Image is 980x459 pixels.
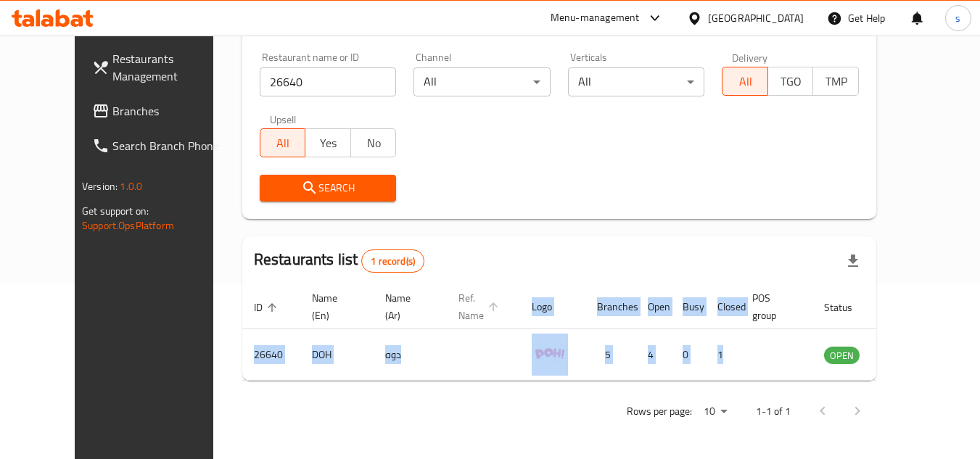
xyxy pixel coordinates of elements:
[82,177,118,196] span: Version:
[708,10,804,26] div: [GEOGRAPHIC_DATA]
[385,289,429,324] span: Name (Ar)
[260,67,397,96] input: Search for restaurant name or ID..
[112,50,227,85] span: Restaurants Management
[357,133,391,154] span: No
[81,128,239,163] a: Search Branch Phone
[254,249,424,273] h2: Restaurants list
[698,401,733,423] div: Rows per page:
[242,329,300,381] td: 26640
[824,299,871,316] span: Status
[270,114,297,124] label: Upsell
[836,244,870,278] div: Export file
[568,67,705,96] div: All
[774,71,808,92] span: TGO
[300,329,374,381] td: DOH
[120,177,142,196] span: 1.0.0
[636,329,671,381] td: 4
[260,128,306,157] button: All
[551,9,640,27] div: Menu-management
[254,299,281,316] span: ID
[812,67,859,96] button: TMP
[728,71,762,92] span: All
[706,329,741,381] td: 1
[312,289,356,324] span: Name (En)
[350,128,397,157] button: No
[271,179,385,197] span: Search
[752,289,795,324] span: POS group
[311,133,345,154] span: Yes
[112,102,227,120] span: Branches
[260,17,859,39] h2: Restaurant search
[671,285,706,329] th: Busy
[112,137,227,154] span: Search Branch Phone
[81,94,239,128] a: Branches
[532,334,568,370] img: DOH
[819,71,853,92] span: TMP
[756,402,791,421] p: 1-1 of 1
[627,402,692,421] p: Rows per page:
[266,133,300,154] span: All
[458,289,503,324] span: Ref. Name
[82,202,149,220] span: Get support on:
[260,175,397,202] button: Search
[671,329,706,381] td: 0
[520,285,585,329] th: Logo
[706,285,741,329] th: Closed
[767,67,814,96] button: TGO
[374,329,447,381] td: دوه
[636,285,671,329] th: Open
[585,329,636,381] td: 5
[585,285,636,329] th: Branches
[413,67,551,96] div: All
[362,255,424,268] span: 1 record(s)
[242,285,939,381] table: enhanced table
[82,216,174,235] a: Support.OpsPlatform
[81,41,239,94] a: Restaurants Management
[722,67,768,96] button: All
[732,52,768,62] label: Delivery
[305,128,351,157] button: Yes
[361,249,424,273] div: Total records count
[824,347,860,364] span: OPEN
[955,10,960,26] span: s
